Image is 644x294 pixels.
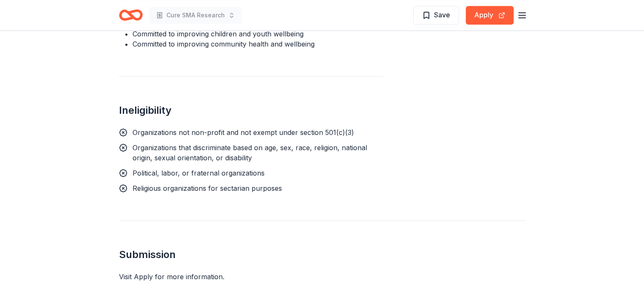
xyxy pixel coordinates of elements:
[133,128,354,137] span: Organizations not non-profit and not exempt under section 501(c)(3)
[133,169,265,177] span: Political, labor, or fraternal organizations
[133,39,383,49] li: Committed to improving community health and wellbeing
[149,7,242,24] button: Cure SMA Research
[119,248,525,261] h2: Submission
[133,29,383,39] li: Committed to improving children and youth wellbeing
[119,272,525,282] div: Visit Apply for more information.
[434,9,450,20] span: Save
[466,6,514,25] button: Apply
[133,184,282,192] span: Religious organizations for sectarian purposes
[166,10,225,20] span: Cure SMA Research
[119,104,383,117] h2: Ineligibility
[119,5,143,25] a: Home
[133,143,367,162] span: Organizations that discriminate based on age, sex, race, religion, national origin, sexual orient...
[413,6,459,25] button: Save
